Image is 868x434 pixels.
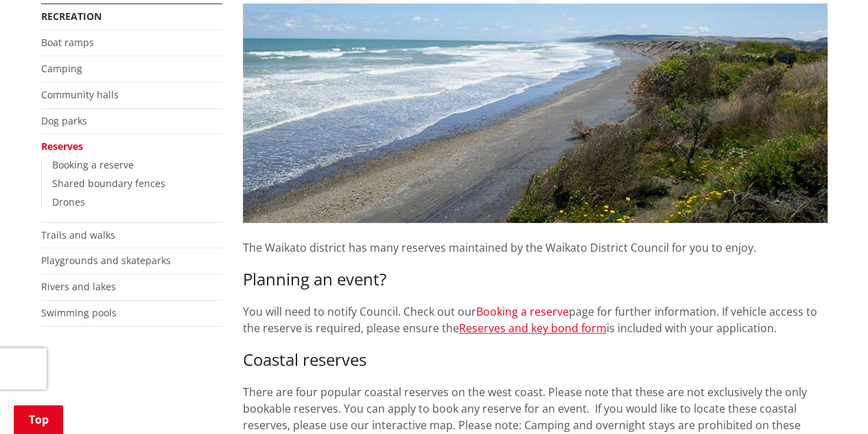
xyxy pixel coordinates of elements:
[41,114,87,127] a: Dog parks
[243,3,828,223] img: Port Waikato coastal reserve
[243,303,828,336] p: You will need to notify Council. Check out our page for further information. If vehicle access to...
[41,62,82,75] a: Camping
[41,36,94,49] a: Boat ramps
[52,177,165,190] a: Shared boundary fences
[805,376,854,426] iframe: Messenger Launcher
[243,350,828,370] h3: Coastal reserves
[41,10,102,23] a: Recreation
[52,158,134,171] a: Booking a reserve
[41,254,171,267] a: Playgrounds and skateparks
[459,321,607,336] a: Reserves and key bond form
[52,195,85,208] a: Drones
[41,228,115,241] a: Trails and walks
[41,306,117,319] a: Swimming pools
[41,88,119,101] a: Community halls
[41,280,116,293] a: Rivers and lakes
[14,405,63,434] a: Top
[243,223,828,256] p: The Waikato district has many reserves maintained by the Waikato District Council for you to enjoy.
[243,270,828,290] h3: Planning an event?
[41,140,83,153] a: Reserves
[476,304,569,319] a: Booking a reserve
